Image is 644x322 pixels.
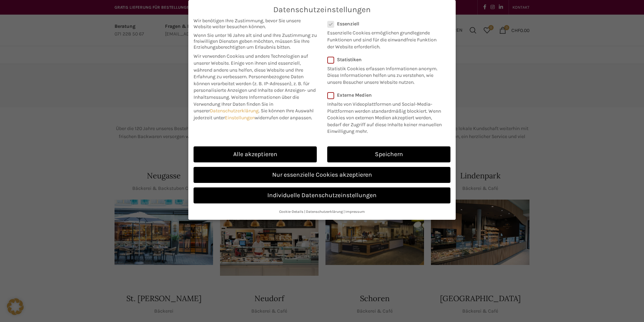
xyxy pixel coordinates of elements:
a: Cookie-Details [279,209,304,214]
span: Wir verwenden Cookies und andere Technologien auf unserer Website. Einige von ihnen sind essenzie... [194,53,308,80]
a: Impressum [345,209,365,214]
span: Weitere Informationen über die Verwendung Ihrer Daten finden Sie in unserer . [194,94,299,114]
a: Einstellungen [225,115,255,121]
a: Nur essenzielle Cookies akzeptieren [194,167,450,183]
p: Statistik Cookies erfassen Informationen anonym. Diese Informationen helfen uns zu verstehen, wie... [327,63,441,86]
span: Sie können Ihre Auswahl jederzeit unter widerrufen oder anpassen. [194,108,314,121]
a: Alle akzeptieren [194,146,317,162]
span: Personenbezogene Daten können verarbeitet werden (z. B. IP-Adressen), z. B. für personalisierte A... [194,74,316,100]
label: Essenziell [327,21,441,27]
p: Essenzielle Cookies ermöglichen grundlegende Funktionen und sind für die einwandfreie Funktion de... [327,27,441,50]
a: Datenschutzerklärung [210,108,259,114]
a: Individuelle Datenschutzeinstellungen [194,187,450,203]
label: Statistiken [327,57,441,63]
a: Speichern [327,146,450,162]
span: Datenschutzeinstellungen [273,5,371,14]
span: Wenn Sie unter 16 Jahre alt sind und Ihre Zustimmung zu freiwilligen Diensten geben möchten, müss... [194,32,317,50]
p: Inhalte von Videoplattformen und Social-Media-Plattformen werden standardmäßig blockiert. Wenn Co... [327,98,446,135]
a: Datenschutzerklärung [306,209,343,214]
span: Wir benötigen Ihre Zustimmung, bevor Sie unsere Website weiter besuchen können. [194,18,317,30]
label: Externe Medien [327,92,446,98]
